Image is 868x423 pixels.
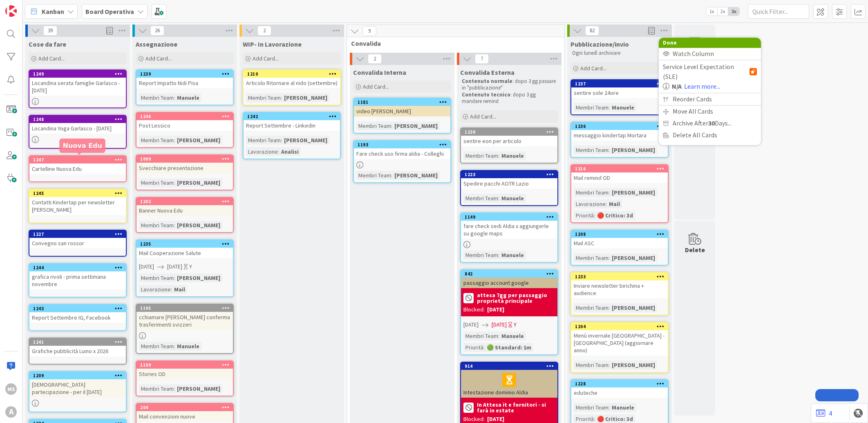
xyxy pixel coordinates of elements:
span: WIP- In Lavorazione [243,40,302,48]
div: Manuele [175,93,201,102]
span: : [608,403,610,412]
div: 1193Fare check uso firma aldia - Colleghi [354,141,450,159]
div: 1228eduteche [571,380,668,398]
div: Contatti Kindertap per newsletter [PERSON_NAME] [29,197,126,215]
span: : [281,93,282,102]
span: : [281,136,282,145]
div: 1223Spedire pacchi AOTR Lazio [461,171,557,189]
div: Inviare newsletter birichina + audience [571,280,668,298]
span: : [483,343,485,352]
div: Locandina Yoga Garlasco - [DATE] [29,123,126,134]
div: 1243 [29,305,126,312]
div: Y [514,320,517,329]
div: 1242 [247,114,340,119]
span: [DATE] [463,320,479,329]
strong: Contenuto normale [462,78,512,85]
div: 1235Mail Cooperazione Salute [136,240,233,258]
div: 204Mail convenzioni nuove [136,404,233,422]
div: 1245Contatti Kindertap per newsletter [PERSON_NAME] [29,190,126,215]
div: 1181 [354,98,450,106]
div: 1099 [136,155,233,163]
div: [PERSON_NAME] [175,384,222,393]
div: 1237 [571,80,668,87]
div: fare check sedi Aldia x aggiungerle su google maps [461,221,557,239]
div: Membri Team [574,360,608,369]
div: 1238 [461,128,557,136]
div: 1236messaggio kindertap Mortara [571,123,668,141]
div: 1239 [140,71,233,77]
div: 204 [136,404,233,411]
b: Board Operativa [85,7,134,16]
div: Stories OD [136,369,233,379]
strong: Contenuto tecnico [462,91,510,98]
span: 26 [150,26,164,36]
div: [PERSON_NAME] [610,188,657,197]
div: 1246Post Lessico [136,113,233,131]
div: 1243Report Settembre IG, Facebook [29,305,126,323]
div: Priorità [574,211,594,220]
div: [PERSON_NAME] [175,273,222,282]
div: Cartelline Nuova Edu [29,163,126,174]
div: 1239 [136,70,233,78]
span: 39 [43,26,57,36]
div: Membri Team [463,251,498,260]
div: Reorder Cards [659,93,761,105]
div: Fare check uso firma aldia - Colleghi [354,148,450,159]
span: Add Card... [38,55,65,62]
div: 1242 [244,113,340,120]
div: 1193 [358,142,450,148]
div: Convegno san rossor [29,238,126,248]
div: 1238sentire eon per articolo [461,128,557,146]
div: 1202 [140,199,233,204]
img: Visit kanbanzone.com [5,5,17,17]
span: 2 [257,26,271,36]
div: Blocked: [463,305,485,314]
span: 2x [717,7,728,16]
span: : [498,251,499,260]
div: 1193 [354,141,450,148]
div: Move All Cards [659,105,761,117]
span: 1x [706,7,717,16]
a: 4 [816,408,832,418]
div: Delete [685,245,705,255]
div: 1149fare check sedi Aldia x aggiungerle su google maps [461,213,557,239]
span: : [608,303,610,312]
div: 1233 [575,274,668,280]
div: Analisi [279,147,301,156]
div: Menù invernale [GEOGRAPHIC_DATA] - [GEOGRAPHIC_DATA] (aggiornare anno) [571,330,668,356]
span: : [594,211,595,220]
div: [PERSON_NAME] [392,171,440,180]
span: : [174,178,175,187]
div: 1109 [140,362,233,368]
div: Manuele [610,103,636,112]
span: : [606,199,607,208]
div: 1238 [465,129,557,135]
div: Priorità [463,343,483,352]
span: Cose da fare [29,40,66,48]
div: Report Impatto Nidi Pisa [136,78,233,88]
div: Lavorazione [574,199,606,208]
div: [PERSON_NAME] [610,253,657,262]
div: Done [659,38,761,48]
div: 1195 [136,304,233,312]
div: Manuele [499,331,526,340]
div: 1202Banner Nuova Edu [136,198,233,216]
div: Mail [607,199,622,208]
p: Ogni lunedì archiviare [572,50,667,56]
div: 1239Report Impatto Nidi Pisa [136,70,233,88]
div: 1109Stories OD [136,361,233,379]
span: : [174,93,175,102]
div: 1216 [575,166,668,172]
div: 1227 [29,231,126,238]
div: Membri Team [574,145,608,154]
div: 1204 [575,324,668,329]
div: 914Intestazione dominio Aldia [461,363,557,398]
div: Manuele [610,403,636,412]
div: 842 [465,271,557,277]
div: 1195cchiamare [PERSON_NAME] conferma trasferimenti svizzeri [136,304,233,330]
div: 1228 [571,380,668,387]
div: Svecchiare presentazione [136,163,233,173]
span: Convalida Esterna [460,68,515,76]
div: 842passaggio account google [461,270,557,288]
b: attesa 7gg per passaggio proprietà principale [477,292,555,304]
